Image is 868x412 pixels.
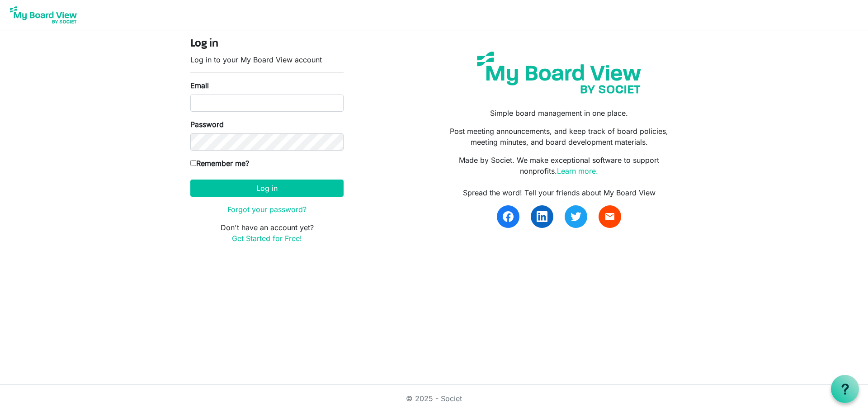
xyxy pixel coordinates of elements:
a: Get Started for Free! [232,234,302,243]
input: Remember me? [190,160,196,166]
a: Forgot your password? [227,205,307,214]
p: Log in to your My Board View account [190,54,344,65]
h4: Log in [190,38,344,51]
p: Don't have an account yet? [190,222,344,244]
p: Post meeting announcements, and keep track of board policies, meeting minutes, and board developm... [441,126,678,147]
label: Remember me? [190,158,249,169]
button: Log in [190,180,344,197]
img: twitter.svg [571,211,581,222]
span: email [604,211,615,222]
img: My Board View Logo [7,4,80,26]
a: Learn more. [557,166,598,175]
label: Password [190,119,224,130]
img: linkedin.svg [537,211,547,222]
img: my-board-view-societ.svg [470,45,648,100]
div: Spread the word! Tell your friends about My Board View [441,187,678,198]
a: © 2025 - Societ [406,394,462,403]
p: Made by Societ. We make exceptional software to support nonprofits. [441,155,678,176]
p: Simple board management in one place. [441,108,678,118]
a: email [599,205,621,228]
label: Email [190,80,209,91]
img: facebook.svg [503,211,514,222]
